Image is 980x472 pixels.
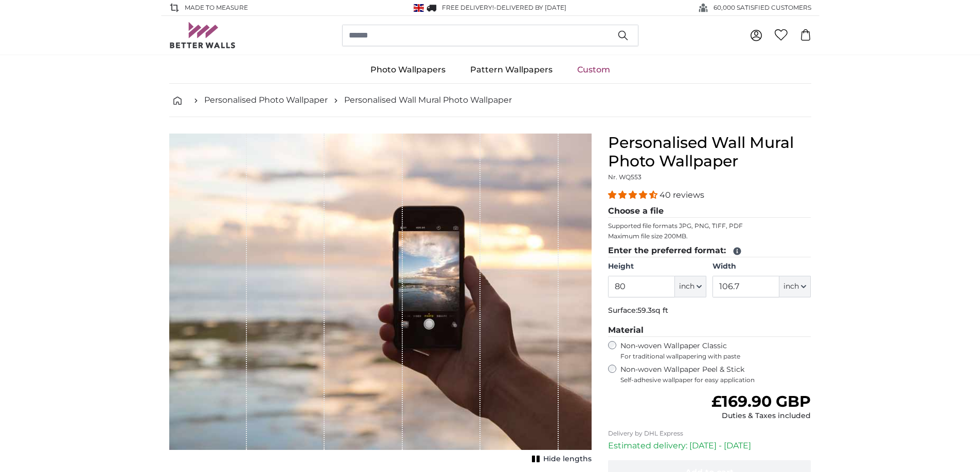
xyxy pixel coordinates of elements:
[608,173,642,181] span: Nr. WQ553
[169,134,592,466] div: 1 of 1
[185,3,248,12] span: Made to Measure
[620,365,811,384] label: Non-woven Wallpaper Peel & Stick
[458,56,565,83] a: Pattern Wallpapers
[608,222,811,230] p: Supported file formats JPG, PNG, TIFF, PDF
[711,392,811,411] span: £169.90 GBP
[608,429,811,438] p: Delivery by DHL Express
[660,190,704,200] span: 40 reviews
[608,190,660,200] span: 4.38 stars
[565,56,622,83] a: Custom
[204,94,328,106] a: Personalised Photo Wallpaper
[608,440,811,452] p: Estimated delivery: [DATE] - [DATE]
[608,261,706,272] label: Height
[711,411,811,421] div: Duties & Taxes included
[608,232,811,240] p: Maximum file size 200MB.
[608,134,811,171] h1: Personalised Wall Mural Photo Wallpaper
[675,276,706,297] button: inch
[712,261,811,272] label: Width
[608,306,811,316] p: Surface:
[620,341,811,361] label: Non-woven Wallpaper Classic
[169,22,236,48] img: Betterwalls
[529,452,592,466] button: Hide lengths
[637,306,668,315] span: 59.3sq ft
[620,352,811,361] span: For traditional wallpapering with paste
[783,281,799,292] span: inch
[620,376,811,384] span: Self-adhesive wallpaper for easy application
[344,94,512,106] a: Personalised Wall Mural Photo Wallpaper
[494,4,566,11] span: -
[496,4,566,11] span: Delivered by [DATE]
[679,281,694,292] span: inch
[779,276,811,297] button: inch
[543,454,592,464] span: Hide lengths
[608,244,811,257] legend: Enter the preferred format:
[169,84,811,117] nav: breadcrumbs
[414,4,424,12] img: United Kingdom
[608,205,811,218] legend: Choose a file
[358,56,458,83] a: Photo Wallpapers
[442,4,494,11] span: FREE delivery!
[714,3,811,12] span: 60,000 SATISFIED CUSTOMERS
[608,324,811,337] legend: Material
